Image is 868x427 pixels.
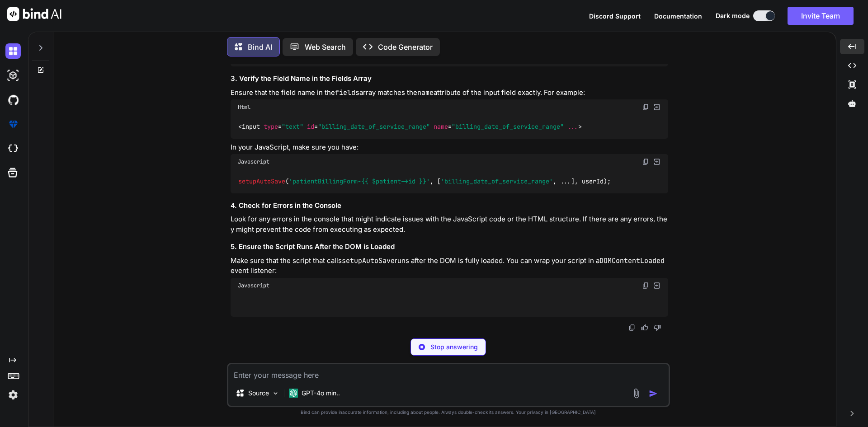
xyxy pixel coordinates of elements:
[641,324,648,331] img: like
[642,282,649,289] img: copy
[238,122,582,131] span: < = = = >
[599,256,665,265] code: DOMContentLoaded
[5,43,21,59] img: darkChat
[654,324,661,331] img: dislike
[654,12,702,20] span: Documentation
[289,389,298,398] img: GPT-4o mini
[642,158,649,165] img: copy
[231,242,668,252] h3: 5. Ensure the Script Runs After the DOM is Loaded
[264,122,278,131] span: type
[788,7,854,25] button: Invite Team
[567,122,578,131] span: ...
[227,409,670,416] p: Bind can provide inaccurate information, including about people. Always double-check its answers....
[649,389,658,398] img: icon
[238,103,250,111] span: Html
[5,387,21,403] img: settings
[231,74,668,84] h3: 3. Verify the Field Name in the Fields Array
[248,389,269,398] p: Source
[7,7,61,21] img: Bind AI
[653,158,661,166] img: Open in Browser
[238,177,285,185] span: setupAutoSave
[5,68,21,83] img: darkAi-studio
[452,122,564,131] span: "billing_date_of_service_range"
[653,103,661,111] img: Open in Browser
[238,282,269,289] span: Javascript
[302,389,340,398] p: GPT-4o min..
[231,214,668,235] p: Look for any errors in the console that might indicate issues with the JavaScript code or the HTM...
[430,343,478,352] p: Stop answering
[653,282,661,290] img: Open in Browser
[305,42,346,52] p: Web Search
[231,201,668,211] h3: 4. Check for Errors in the Console
[272,389,279,397] img: Pick Models
[716,11,750,20] span: Dark mode
[378,42,433,52] p: Code Generator
[434,122,448,131] span: name
[441,177,553,185] span: 'billing_date_of_service_range'
[282,122,303,131] span: "text"
[342,256,395,265] code: setupAutoSave
[5,117,21,132] img: premium
[238,158,269,165] span: Javascript
[289,177,430,185] span: 'patientBillingForm-{{ $patient->id }}'
[654,11,702,21] button: Documentation
[248,42,272,52] p: Bind AI
[631,388,642,399] img: attachment
[589,11,641,21] button: Discord Support
[417,88,434,97] code: name
[642,103,649,111] img: copy
[307,122,314,131] span: id
[231,142,668,153] p: In your JavaScript, make sure you have:
[231,88,668,98] p: Ensure that the field name in the array matches the attribute of the input field exactly. For exa...
[335,88,359,97] code: fields
[318,122,430,131] span: "billing_date_of_service_range"
[5,92,21,108] img: githubDark
[628,324,636,331] img: copy
[5,141,21,156] img: cloudideIcon
[238,177,612,186] code: ( , [ , ...], userId);
[589,12,641,20] span: Discord Support
[231,256,668,276] p: Make sure that the script that calls runs after the DOM is fully loaded. You can wrap your script...
[242,122,260,131] span: input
